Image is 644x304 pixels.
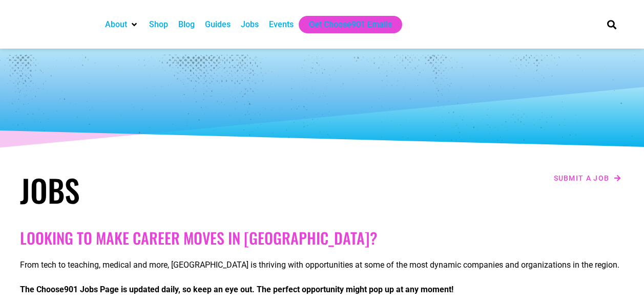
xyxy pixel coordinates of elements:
[105,18,127,31] a: About
[149,18,168,31] a: Shop
[603,16,620,33] div: Search
[269,18,294,31] a: Events
[100,16,144,33] div: About
[100,16,590,33] nav: Main nav
[20,285,453,294] strong: The Choose901 Jobs Page is updated daily, so keep an eye out. The perfect opportunity might pop u...
[20,171,317,208] h1: Jobs
[20,229,625,247] h2: Looking to make career moves in [GEOGRAPHIC_DATA]?
[178,18,195,31] a: Blog
[241,18,259,31] a: Jobs
[205,18,231,31] a: Guides
[309,18,392,31] a: Get Choose901 Emails
[20,259,625,271] p: From tech to teaching, medical and more, [GEOGRAPHIC_DATA] is thriving with opportunities at some...
[554,175,610,182] span: Submit a job
[551,171,625,185] a: Submit a job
